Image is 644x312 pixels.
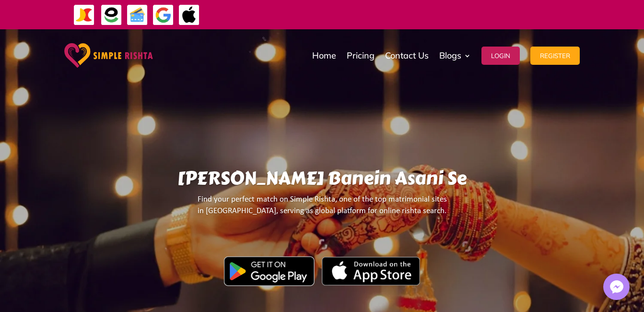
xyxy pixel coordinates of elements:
[178,4,200,26] img: ApplePay-icon
[439,32,471,80] a: Blogs
[127,4,148,26] img: Credit Cards
[530,32,580,80] a: Register
[84,194,560,225] p: Find your perfect match on Simple Rishta, one of the top matrimonial sites in [GEOGRAPHIC_DATA], ...
[347,32,375,80] a: Pricing
[101,4,122,26] img: EasyPaisa-icon
[481,47,520,65] button: Login
[73,4,95,26] img: JazzCash-icon
[224,256,315,286] img: Google Play
[530,47,580,65] button: Register
[84,168,560,194] h1: [PERSON_NAME] Banein Asani Se
[152,4,174,26] img: GooglePay-icon
[481,32,520,80] a: Login
[607,277,626,297] img: Messenger
[385,32,429,80] a: Contact Us
[312,32,336,80] a: Home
